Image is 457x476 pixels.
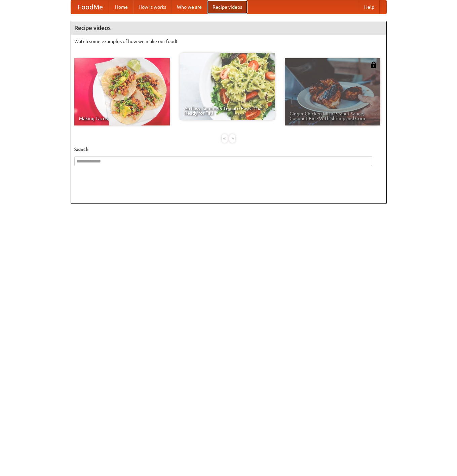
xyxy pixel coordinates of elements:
a: FoodMe [71,0,110,14]
a: Recipe videos [207,0,247,14]
img: 483408.png [370,62,377,68]
span: Making Tacos [79,116,165,121]
p: Watch some examples of how we make our food! [74,38,383,45]
a: How it works [133,0,172,14]
span: An Easy, Summery Tomato Pasta That's Ready for Fall [184,106,270,115]
div: » [229,134,235,143]
a: Making Tacos [74,58,170,125]
a: Home [110,0,133,14]
a: Who we are [172,0,207,14]
a: Help [359,0,380,14]
div: « [222,134,228,143]
h5: Search [74,146,383,153]
a: An Easy, Summery Tomato Pasta That's Ready for Fall [180,53,275,120]
h4: Recipe videos [71,21,386,35]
